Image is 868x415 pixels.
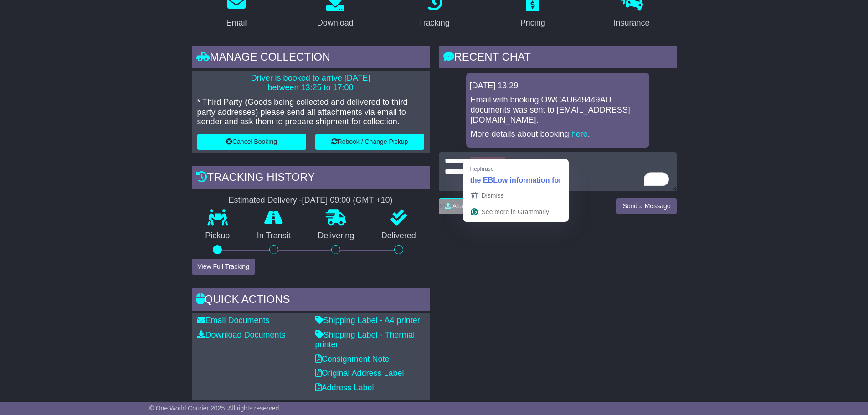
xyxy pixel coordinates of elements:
p: More details about booking: . [471,129,645,139]
span: © One World Courier 2025. All rights reserved. [149,405,281,412]
button: Send a Message [616,198,676,214]
p: Delivered [368,231,430,241]
div: Insurance [614,17,650,29]
a: Download Documents [197,330,286,339]
div: Email [226,17,247,29]
div: Estimated Delivery - [192,195,430,205]
div: Download [317,17,354,29]
p: * Third Party (Goods being collected and delivered to third party addresses) please send all atta... [197,97,424,127]
a: Shipping Label - Thermal printer [315,330,415,349]
div: Quick Actions [192,288,430,313]
button: Cancel Booking [197,134,306,150]
div: [DATE] 09:00 (GMT +10) [302,195,393,205]
p: Email with booking OWCAU649449AU documents was sent to [EMAIL_ADDRESS][DOMAIN_NAME]. [471,95,645,125]
div: RECENT CHAT [439,46,677,71]
div: [DATE] 13:29 [470,81,646,91]
a: Original Address Label [315,369,404,378]
a: Shipping Label - A4 printer [315,316,420,325]
p: Driver is booked to arrive [DATE] between 13:25 to 17:00 [197,73,424,93]
button: Rebook / Change Pickup [315,134,424,150]
div: Manage collection [192,46,430,71]
button: View Full Tracking [192,259,255,275]
a: here [571,129,588,138]
div: Tracking history [192,166,430,191]
p: In Transit [243,231,304,241]
div: Tracking [418,17,449,29]
p: Pickup [192,231,244,241]
p: Delivering [304,231,368,241]
textarea: To enrich screen reader interactions, please activate Accessibility in Grammarly extension settings [439,152,677,191]
a: Address Label [315,383,374,392]
div: Pricing [520,17,545,29]
a: Email Documents [197,316,270,325]
a: Consignment Note [315,354,390,364]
